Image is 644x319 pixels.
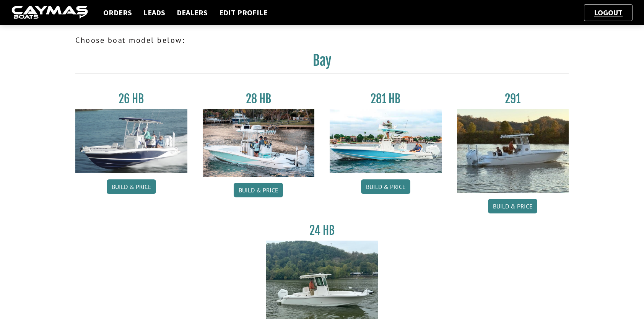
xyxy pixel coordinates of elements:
img: 28-hb-twin.jpg [330,109,442,173]
img: caymas-dealer-connect-2ed40d3bc7270c1d8d7ffb4b79bf05adc795679939227970def78ec6f6c03838.gif [11,6,88,20]
a: Edit Profile [215,8,272,18]
h3: 24 HB [266,223,378,238]
a: Build & Price [488,199,537,213]
h3: 26 HB [75,92,187,106]
a: Logout [590,8,626,17]
a: Build & Price [107,179,156,194]
a: Dealers [173,8,211,18]
img: 291_Thumbnail.jpg [457,109,569,193]
p: Choose boat model below: [75,34,569,46]
h3: 291 [457,92,569,106]
h3: 281 HB [330,92,442,106]
h3: 28 HB [203,92,315,106]
h2: Bay [75,52,569,73]
a: Leads [140,8,169,18]
a: Build & Price [234,183,283,197]
img: 26_new_photo_resized.jpg [75,109,187,173]
a: Orders [99,8,136,18]
img: 28_hb_thumbnail_for_caymas_connect.jpg [203,109,315,177]
a: Build & Price [361,179,410,194]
